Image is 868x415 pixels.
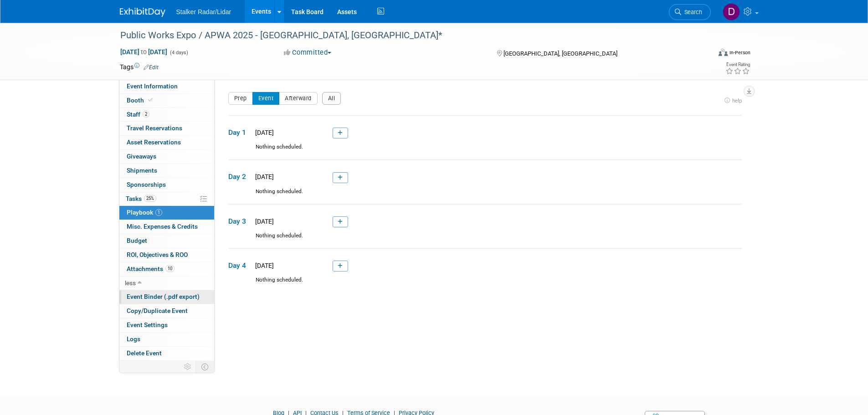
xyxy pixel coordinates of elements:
a: Asset Reservations [119,136,214,149]
span: Day 4 [228,261,251,271]
span: Delete Event [127,349,162,357]
div: Nothing scheduled. [228,232,742,248]
span: (4 days) [169,50,188,56]
div: Event Rating [725,62,750,67]
span: Travel Reservations [127,124,182,132]
a: Sponsorships [119,178,214,192]
span: Budget [127,237,147,244]
a: Staff2 [119,108,214,122]
span: Sponsorships [127,181,166,188]
span: 25% [144,195,156,202]
div: Nothing scheduled. [228,276,742,292]
span: Event Information [127,82,178,90]
button: Prep [228,92,253,105]
span: [DATE] [252,218,274,225]
img: Don Horen [723,3,740,20]
a: Tasks25% [119,192,214,206]
span: Shipments [127,167,157,174]
td: Tags [120,62,159,72]
a: less [119,277,214,290]
span: Attachments [127,265,175,272]
a: ROI, Objectives & ROO [119,248,214,262]
span: Giveaways [127,153,156,160]
span: [DATE] [DATE] [120,48,168,56]
span: 1 [155,209,162,216]
span: Tasks [126,195,156,202]
a: Copy/Duplicate Event [119,304,214,318]
span: [DATE] [252,262,274,269]
a: Shipments [119,164,214,178]
div: Nothing scheduled. [228,143,742,159]
button: Afterward [279,92,318,105]
span: 10 [165,265,175,272]
span: [GEOGRAPHIC_DATA], [GEOGRAPHIC_DATA] [503,50,617,57]
a: Playbook1 [119,206,214,220]
span: Day 2 [228,172,251,182]
img: Format-Inperson.png [719,49,728,56]
button: Committed [281,48,335,57]
a: Delete Event [119,347,214,360]
a: Event Binder (.pdf export) [119,290,214,304]
a: Edit [144,64,159,71]
i: Booth reservation complete [148,97,153,102]
a: Logs [119,333,214,346]
a: Budget [119,234,214,248]
span: Day 1 [228,128,251,138]
span: Playbook [127,209,162,216]
a: Search [669,4,711,20]
div: Public Works Expo / APWA 2025 - [GEOGRAPHIC_DATA], [GEOGRAPHIC_DATA]* [117,27,697,44]
button: All [322,92,341,105]
span: Event Settings [127,321,168,328]
span: [DATE] [252,129,274,136]
span: Copy/Duplicate Event [127,307,188,314]
span: Booth [127,97,154,104]
div: Event Format [657,47,751,61]
span: Day 3 [228,216,251,226]
span: Event Binder (.pdf export) [127,293,200,300]
a: Event Information [119,80,214,93]
span: Logs [127,335,140,343]
td: Toggle Event Tabs [195,361,214,373]
span: 2 [143,111,149,118]
a: Travel Reservations [119,122,214,135]
a: Booth [119,94,214,108]
img: ExhibitDay [120,8,165,17]
span: to [139,48,148,56]
div: In-Person [729,49,750,56]
span: [DATE] [252,173,274,180]
span: Asset Reservations [127,138,181,146]
a: Giveaways [119,150,214,164]
span: ROI, Objectives & ROO [127,251,188,258]
a: Event Settings [119,318,214,332]
td: Personalize Event Tab Strip [180,361,196,373]
span: less [125,279,136,287]
span: Stalker Radar/Lidar [176,8,231,15]
button: Event [252,92,280,105]
a: Misc. Expenses & Credits [119,220,214,234]
span: help [732,97,742,104]
span: Staff [127,111,149,118]
div: Nothing scheduled. [228,188,742,204]
a: Attachments10 [119,262,214,276]
span: Search [681,9,702,15]
span: Misc. Expenses & Credits [127,223,198,230]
